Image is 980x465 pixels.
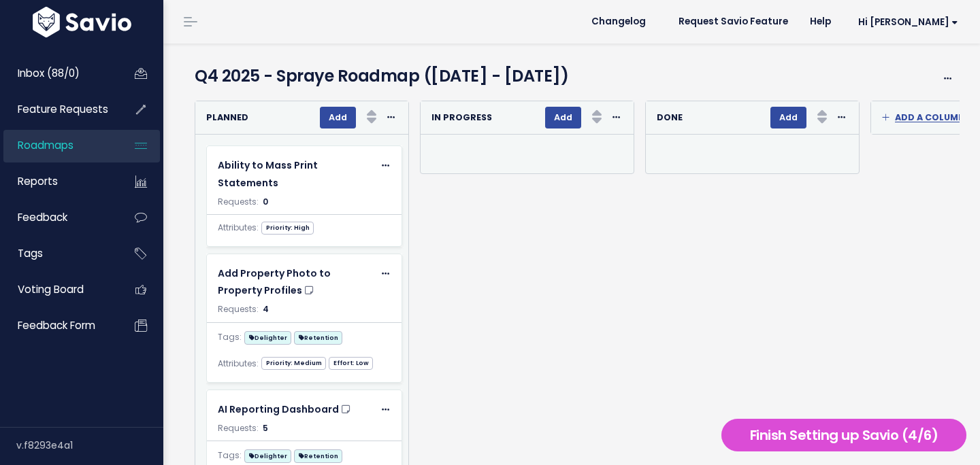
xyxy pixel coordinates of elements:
[218,422,259,434] span: Requests:
[657,111,683,123] strong: Done
[770,107,806,128] button: Add
[244,328,291,345] a: Delighter
[3,94,113,125] a: Feature Requests
[842,12,969,33] a: Hi [PERSON_NAME]
[218,158,318,189] span: Ability to Mass Print Statements
[244,447,291,464] a: Delighter
[3,274,113,305] a: Voting Board
[882,111,965,123] span: Add a column
[218,356,259,371] span: Attributes:
[16,428,163,463] div: v.f8293e4a1
[3,202,113,233] a: Feedback
[320,107,356,128] button: Add
[329,357,373,370] span: Effort: Low
[218,401,374,418] a: AI Reporting Dashboard
[218,196,259,207] span: Requests:
[18,210,67,224] span: Feedback
[18,174,58,188] span: Reports
[195,64,894,88] h4: Q4 2025 - Spraye Roadmap ([DATE] - [DATE])
[29,7,135,37] img: logo-white.9d6f32f41409.svg
[18,318,95,332] span: Feedback form
[18,102,108,116] span: Feature Requests
[3,166,113,197] a: Reports
[244,331,291,345] span: Delighter
[3,130,113,161] a: Roadmaps
[206,111,248,123] strong: Planned
[591,17,646,27] span: Changelog
[263,303,269,315] span: 4
[218,265,374,299] a: Add Property Photo to Property Profiles
[858,17,958,27] span: Hi [PERSON_NAME]
[728,425,960,445] h5: Finish Setting up Savio (4/6)
[18,138,73,152] span: Roadmaps
[261,222,314,235] span: Priority: High
[261,357,326,370] span: Priority: Medium
[3,310,113,341] a: Feedback form
[218,220,259,235] span: Attributes:
[263,422,268,434] span: 5
[218,157,374,191] a: Ability to Mass Print Statements
[3,58,113,89] a: Inbox (88/0)
[18,246,43,260] span: Tags
[218,303,259,315] span: Requests:
[244,449,291,463] span: Delighter
[218,266,331,297] span: Add Property Photo to Property Profiles
[3,238,113,269] a: Tags
[294,331,342,345] span: Retention
[218,448,242,463] span: Tags:
[799,12,842,32] a: Help
[431,111,492,123] strong: In Progress
[18,66,80,80] span: Inbox (88/0)
[18,282,84,296] span: Voting Board
[545,107,581,128] button: Add
[218,402,339,416] span: AI Reporting Dashboard
[294,447,342,464] a: Retention
[263,196,268,207] span: 0
[294,449,342,463] span: Retention
[668,12,799,32] a: Request Savio Feature
[294,328,342,345] a: Retention
[218,330,242,345] span: Tags:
